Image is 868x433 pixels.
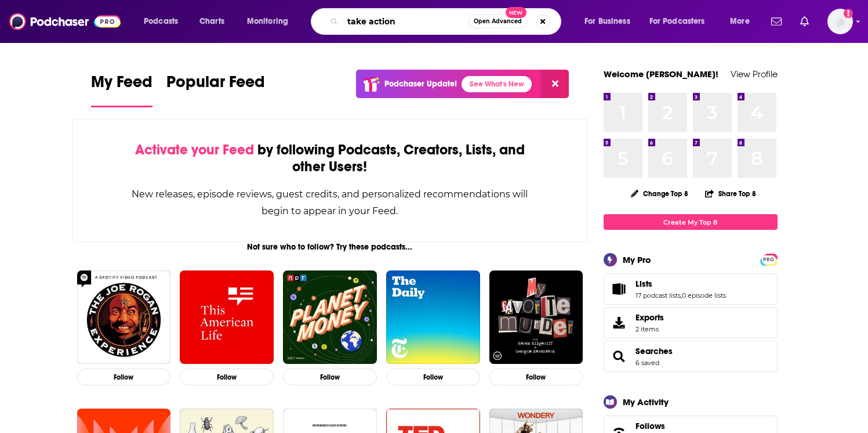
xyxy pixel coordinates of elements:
button: Open AdvancedNew [468,15,527,28]
a: Popular Feed [166,72,265,107]
a: Searches [635,346,673,356]
a: 6 saved [635,359,659,367]
span: Charts [199,13,224,30]
input: Search podcasts, credits, & more... [343,12,468,31]
span: Lists [635,279,652,289]
svg: Email not verified [844,9,853,18]
span: Activate your Feed [135,141,254,158]
span: Searches [604,341,778,372]
a: Searches [608,348,631,365]
a: Lists [635,279,726,289]
button: open menu [642,12,722,31]
button: open menu [722,12,764,31]
span: For Business [584,13,630,30]
span: PRO [762,255,776,264]
span: Lists [604,273,778,305]
button: Follow [386,369,480,385]
button: open menu [239,12,303,31]
div: My Pro [623,254,651,265]
span: Logged in as EllaRoseMurphy [827,9,853,34]
div: by following Podcasts, Creators, Lists, and other Users! [131,142,529,175]
a: Show notifications dropdown [796,12,813,31]
a: 0 episode lists [682,291,726,300]
a: PRO [762,255,776,264]
span: 2 items [635,325,664,333]
a: Create My Top 8 [604,214,778,230]
span: Exports [635,312,664,323]
a: Follows [635,421,742,431]
span: For Podcasters [649,13,705,30]
span: More [730,13,750,30]
span: Podcasts [144,13,178,30]
img: User Profile [827,9,853,34]
div: Search podcasts, credits, & more... [322,8,572,35]
div: My Activity [623,396,669,407]
button: Follow [283,369,377,385]
span: Exports [608,315,631,331]
a: Exports [604,307,778,338]
span: Follows [635,421,665,431]
button: Show profile menu [827,9,853,34]
img: My Favorite Murder with Karen Kilgariff and Georgia Hardstark [489,270,583,365]
a: Welcome [PERSON_NAME]! [604,68,718,80]
a: 17 podcast lists [635,291,681,300]
div: Not sure who to follow? Try these podcasts... [72,242,588,252]
img: This American Life [180,270,274,365]
button: open menu [136,12,193,31]
a: My Feed [91,72,152,107]
span: Popular Feed [166,72,265,99]
img: Planet Money [283,270,377,365]
a: Lists [608,281,631,297]
img: Podchaser - Follow, Share and Rate Podcasts [9,10,121,33]
button: Follow [489,369,583,385]
span: New [506,7,526,18]
a: See What's New [462,76,532,92]
span: My Feed [91,72,152,99]
a: View Profile [731,68,778,80]
button: Change Top 8 [624,186,696,201]
img: The Daily [386,270,480,365]
span: Open Advanced [474,19,522,24]
button: Follow [77,369,171,385]
span: , [681,291,682,300]
div: New releases, episode reviews, guest credits, and personalized recommendations will begin to appe... [131,186,529,219]
button: Follow [180,369,274,385]
a: Show notifications dropdown [767,12,786,31]
button: open menu [576,12,645,31]
button: Share Top 8 [704,182,757,205]
span: Monitoring [247,13,288,30]
img: The Joe Rogan Experience [77,270,171,365]
a: Charts [192,12,231,31]
p: Podchaser Update! [384,79,457,89]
